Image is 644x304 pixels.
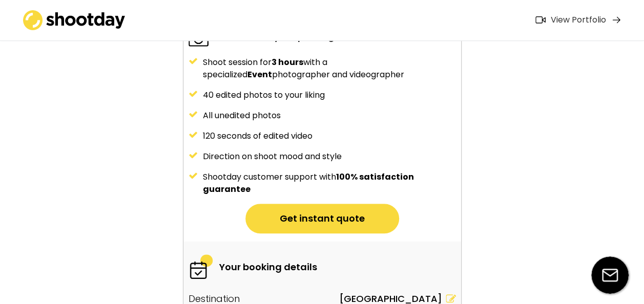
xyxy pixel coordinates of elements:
div: 120 seconds of edited video [203,130,456,142]
img: shootday_logo.png [23,10,126,30]
img: Icon%20feather-video%402x.png [535,16,546,24]
div: Direction on shoot mood and style [203,150,456,163]
div: Shootday customer support with [203,171,456,196]
div: View Portfolio [551,15,606,26]
img: 6-fast.svg [189,254,214,279]
div: 40 edited photos to your liking [203,89,456,101]
strong: 3 hours [272,56,303,68]
img: email-icon%20%281%29.svg [591,256,629,294]
button: Get instant quote [245,204,399,233]
strong: Event [247,69,272,80]
div: Your booking details [219,260,317,274]
div: Shoot session for with a specialized photographer and videographer [203,56,456,81]
div: All unedited photos [203,110,456,122]
strong: 100% satisfaction guarantee [203,171,416,195]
